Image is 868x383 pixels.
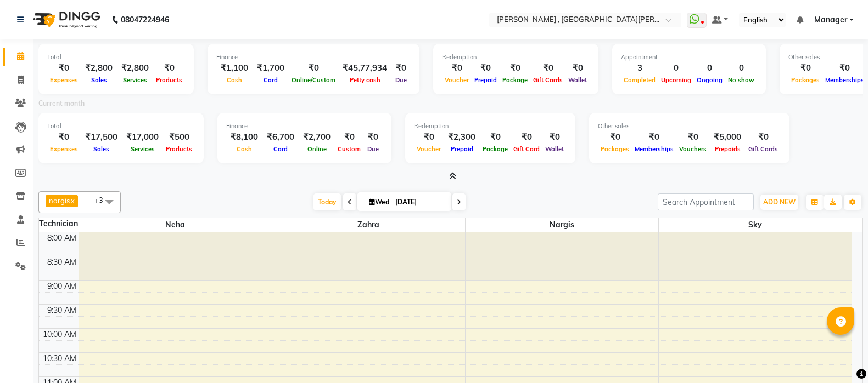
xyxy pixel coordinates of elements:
div: ₹0 [335,131,363,144]
span: Petty cash [347,76,383,84]
span: Gift Cards [530,76,565,84]
div: 8:30 AM [45,256,79,268]
div: ₹0 [442,62,472,75]
div: 10:30 AM [41,353,79,364]
span: Card [271,145,290,153]
div: ₹0 [676,131,709,144]
button: ADD NEW [760,195,798,210]
span: Memberships [632,145,676,153]
div: ₹0 [565,62,590,75]
span: Services [128,145,158,153]
div: 0 [694,62,725,75]
span: Online/Custom [289,76,338,84]
div: 8:00 AM [45,232,79,244]
div: ₹0 [391,62,411,75]
div: ₹6,700 [262,131,299,144]
span: Wallet [565,76,590,84]
span: Products [163,145,195,153]
div: Total [47,53,185,62]
span: Wed [366,198,392,206]
span: Custom [335,145,363,153]
span: Memberships [822,76,867,84]
div: ₹2,700 [299,131,335,144]
span: Expenses [47,145,81,153]
div: 9:30 AM [45,305,79,316]
div: ₹0 [598,131,632,144]
span: Voucher [442,76,472,84]
div: ₹17,500 [81,131,122,144]
span: Services [120,76,150,84]
span: Voucher [414,145,444,153]
div: 9:00 AM [45,281,79,292]
div: ₹45,77,934 [338,62,391,75]
span: Sky [659,218,852,232]
span: Due [365,145,382,153]
span: Prepaids [712,145,743,153]
span: zahra [272,218,465,232]
div: ₹0 [511,131,542,144]
div: ₹8,100 [226,131,262,144]
b: 08047224946 [121,4,169,35]
span: Wallet [542,145,567,153]
div: 10:00 AM [41,329,79,340]
div: ₹0 [788,62,822,75]
div: ₹0 [480,131,511,144]
div: 3 [621,62,658,75]
div: ₹0 [472,62,500,75]
input: Search Appointment [658,193,754,210]
span: Packages [598,145,632,153]
div: Redemption [414,122,567,131]
span: ADD NEW [763,198,796,206]
div: ₹0 [414,131,444,144]
div: Appointment [621,53,757,62]
span: nargis [466,218,658,232]
input: 2025-09-03 [392,194,447,210]
span: Vouchers [676,145,709,153]
span: Expenses [47,76,81,84]
div: 0 [725,62,757,75]
img: logo [28,4,103,35]
span: Products [153,76,185,84]
div: ₹0 [289,62,338,75]
span: Online [305,145,329,153]
div: ₹0 [632,131,676,144]
div: ₹0 [822,62,867,75]
span: nargis [49,196,70,205]
span: Manager [814,14,847,26]
span: Prepaid [448,145,476,153]
span: Due [393,76,410,84]
label: Current month [38,99,85,108]
div: ₹0 [500,62,530,75]
span: neha [79,218,272,232]
span: Completed [621,76,658,84]
div: ₹1,700 [253,62,289,75]
div: Redemption [442,53,590,62]
div: ₹500 [163,131,195,144]
span: Upcoming [658,76,694,84]
div: ₹1,100 [216,62,253,75]
div: ₹0 [530,62,565,75]
span: Ongoing [694,76,725,84]
div: ₹0 [542,131,567,144]
div: ₹0 [153,62,185,75]
div: 0 [658,62,694,75]
div: Other sales [598,122,781,131]
div: Technician [39,218,79,230]
a: x [70,196,75,205]
span: +3 [94,196,111,204]
span: Package [480,145,511,153]
div: ₹2,300 [444,131,480,144]
span: Prepaid [472,76,500,84]
iframe: chat widget [822,339,857,372]
span: Sales [91,145,112,153]
div: Total [47,122,195,131]
span: Packages [788,76,822,84]
span: Package [500,76,530,84]
div: Finance [216,53,411,62]
span: Gift Cards [746,145,781,153]
div: ₹2,800 [81,62,117,75]
div: Finance [226,122,383,131]
span: Sales [88,76,110,84]
span: Gift Card [511,145,542,153]
div: ₹5,000 [709,131,746,144]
